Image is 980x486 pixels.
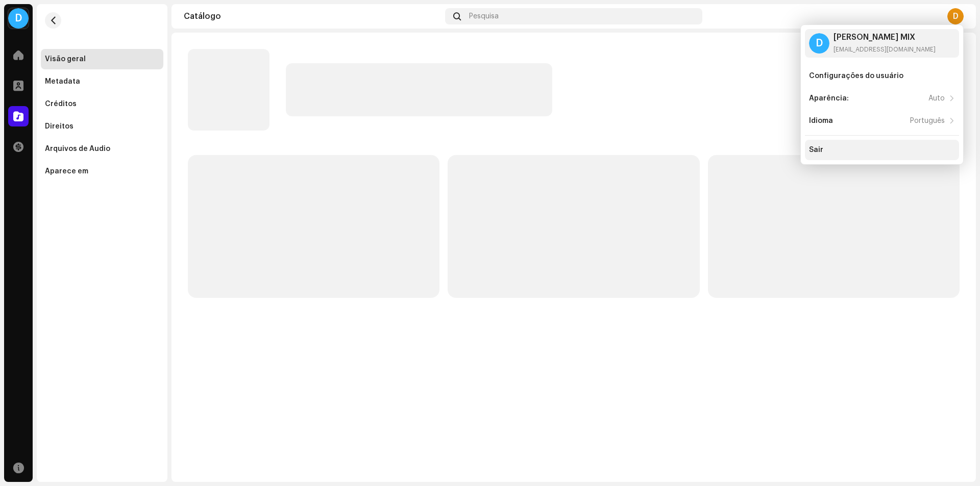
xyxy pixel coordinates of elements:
[805,140,959,160] re-m-nav-item: Sair
[41,161,163,182] re-m-nav-item: Aparece em
[928,94,945,103] div: Auto
[805,66,959,86] re-m-nav-item: Configurações do usuário
[8,8,29,29] div: D
[41,139,163,159] re-m-nav-item: Arquivos de Áudio
[41,49,163,69] re-m-nav-item: Visão geral
[809,94,849,103] div: Aparência:
[805,111,959,131] re-m-nav-item: Idioma
[184,12,441,20] div: Catálogo
[45,145,110,153] div: Arquivos de Áudio
[41,71,163,92] re-m-nav-item: Metadata
[834,33,936,41] div: [PERSON_NAME] MIX
[469,12,499,20] span: Pesquisa
[45,122,73,131] div: Direitos
[834,45,936,54] div: [EMAIL_ADDRESS][DOMAIN_NAME]
[809,33,829,54] div: D
[910,117,945,125] div: Português
[809,146,823,154] div: Sair
[45,167,88,175] div: Aparece em
[45,78,80,86] div: Metadata
[45,55,86,63] div: Visão geral
[809,72,903,80] div: Configurações do usuário
[41,94,163,114] re-m-nav-item: Créditos
[41,116,163,137] re-m-nav-item: Direitos
[45,100,77,108] div: Créditos
[805,88,959,109] re-m-nav-item: Aparência:
[947,8,964,24] div: D
[809,117,833,125] div: Idioma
